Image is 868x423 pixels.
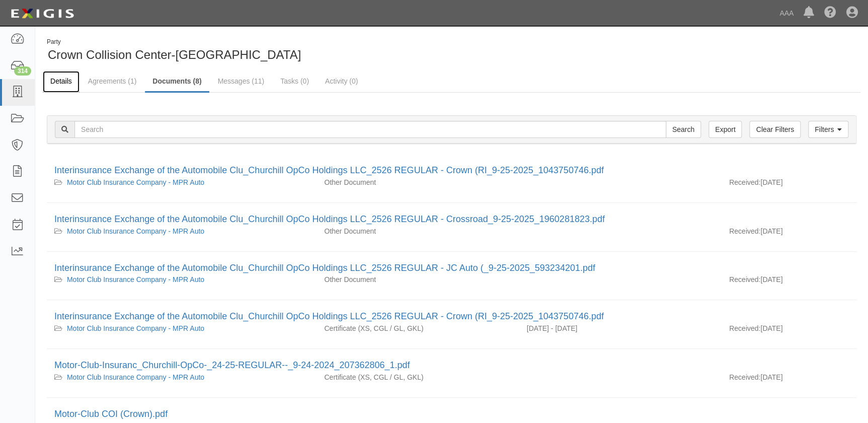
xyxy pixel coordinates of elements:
[519,274,722,275] div: Effective - Expiration
[54,263,595,273] a: Interinsurance Exchange of the Automobile Clu_Churchill OpCo Holdings LLC_2526 REGULAR - JC Auto ...
[54,323,309,333] div: Motor Club Insurance Company - MPR Auto
[54,165,604,175] a: Interinsurance Exchange of the Automobile Clu_Churchill OpCo Holdings LLC_2526 REGULAR - Crown (R...
[519,323,722,333] div: Effective 10/01/2025 - Expiration 10/01/2026
[519,177,722,178] div: Effective - Expiration
[519,421,722,421] div: Effective - Expiration
[81,71,144,91] a: Agreements (1)
[54,372,309,382] div: Motor Club Insurance Company - MPR Auto
[808,121,848,138] a: Filters
[145,71,209,93] a: Documents (8)
[318,71,365,91] a: Activity (0)
[43,71,80,93] a: Details
[54,408,849,421] div: Motor-Club COI (Crown).pdf
[317,372,519,382] div: Excess/Umbrella Liability Commercial General Liability / Garage Liability Garage Keepers Liability
[48,48,301,61] span: Crown Collision Center-[GEOGRAPHIC_DATA]
[273,71,317,91] a: Tasks (0)
[54,214,605,224] a: Interinsurance Exchange of the Automobile Clu_Churchill OpCo Holdings LLC_2526 REGULAR - Crossroa...
[722,323,856,338] div: [DATE]
[67,275,204,284] a: Motor Club Insurance Company - MPR Auto
[729,323,760,333] p: Received:
[67,324,204,332] a: Motor Club Insurance Company - MPR Auto
[67,227,204,235] a: Motor Club Insurance Company - MPR Auto
[54,310,849,323] div: Interinsurance Exchange of the Automobile Clu_Churchill OpCo Holdings LLC_2526 REGULAR - Crown (R...
[54,360,410,370] a: Motor-Club-Insuranc_Churchill-OpCo-_24-25-REGULAR--_9-24-2024_207362806_1.pdf
[519,372,722,373] div: Effective - Expiration
[54,213,849,226] div: Interinsurance Exchange of the Automobile Clu_Churchill OpCo Holdings LLC_2526 REGULAR - Crossroa...
[666,121,701,138] input: Search
[43,38,444,63] div: Crown Collision Center-Bristol
[54,226,309,236] div: Motor Club Insurance Company - MPR Auto
[722,177,856,192] div: [DATE]
[54,274,309,285] div: Motor Club Insurance Company - MPR Auto
[722,226,856,241] div: [DATE]
[729,372,760,382] p: Received:
[67,178,204,186] a: Motor Club Insurance Company - MPR Auto
[749,121,800,138] a: Clear Filters
[729,177,760,187] p: Received:
[722,372,856,387] div: [DATE]
[729,226,760,236] p: Received:
[774,3,799,23] a: AAA
[8,5,77,23] img: logo-5460c22ac91f19d4615b14bd174203de0afe785f0fc80cf4dbbc73dc1793850b.png
[317,177,519,187] div: Other Document
[54,311,604,321] a: Interinsurance Exchange of the Automobile Clu_Churchill OpCo Holdings LLC_2526 REGULAR - Crown (R...
[210,71,272,91] a: Messages (11)
[824,7,836,19] i: Help Center - Complianz
[729,274,760,285] p: Received:
[54,262,849,275] div: Interinsurance Exchange of the Automobile Clu_Churchill OpCo Holdings LLC_2526 REGULAR - JC Auto ...
[67,373,204,381] a: Motor Club Insurance Company - MPR Auto
[54,164,849,177] div: Interinsurance Exchange of the Automobile Clu_Churchill OpCo Holdings LLC_2526 REGULAR - Crown (R...
[47,38,301,46] div: Party
[317,323,519,333] div: Excess/Umbrella Liability Commercial General Liability / Garage Liability Garage Keepers Liability
[54,359,849,372] div: Motor-Club-Insuranc_Churchill-OpCo-_24-25-REGULAR--_9-24-2024_207362806_1.pdf
[14,66,31,76] div: 314
[54,409,168,419] a: Motor-Club COI (Crown).pdf
[54,177,309,187] div: Motor Club Insurance Company - MPR Auto
[74,121,666,138] input: Search
[722,274,856,290] div: [DATE]
[317,274,519,285] div: Other Document
[708,121,742,138] a: Export
[317,226,519,236] div: Other Document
